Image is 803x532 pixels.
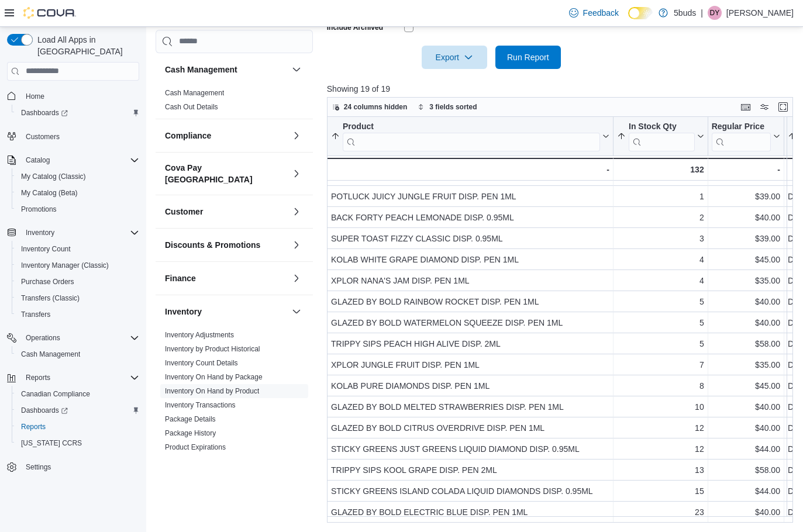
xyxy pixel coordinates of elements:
button: Cash Management [165,63,287,75]
button: Inventory Count [12,241,144,257]
span: Inventory [26,228,54,237]
a: Promotions [16,202,61,216]
div: $58.00 [711,337,780,351]
button: Enter fullscreen [776,100,790,114]
span: Purchase Orders [21,277,74,286]
span: Home [21,89,139,103]
button: Operations [2,330,144,346]
span: Transfers [16,308,139,322]
button: Cash Management [12,346,144,362]
h3: Cova Pay [GEOGRAPHIC_DATA] [165,161,287,185]
button: 24 columns hidden [328,100,412,114]
span: Inventory On Hand by Product [165,386,259,395]
div: 4 [617,253,704,267]
span: My Catalog (Beta) [16,186,139,200]
button: Product [331,121,609,151]
a: My Catalog (Classic) [16,170,91,184]
span: Reports [16,420,139,434]
span: Operations [26,333,60,343]
h3: Finance [165,272,196,284]
a: Canadian Compliance [16,387,95,401]
div: 4 [617,274,704,288]
span: Customers [26,132,60,141]
div: 1 [617,168,704,182]
span: Promotions [16,202,139,216]
button: 3 fields sorted [413,100,481,114]
div: 8 [617,379,704,393]
div: KOLAB WHITE GRAPE DIAMOND DISP. PEN 1ML [331,253,609,267]
button: Inventory [21,226,59,240]
button: Discounts & Promotions [290,237,304,251]
a: Inventory Adjustments [165,330,234,338]
span: Dashboards [21,108,68,118]
a: Package Details [165,414,216,423]
span: Catalog [21,153,139,167]
p: Showing 19 of 19 [327,83,798,95]
div: 13 [617,463,704,477]
div: XPLOR NANA'S JAM DISP. PEN 1ML [331,274,609,288]
button: Keyboard shortcuts [739,100,753,114]
span: Inventory Adjustments [165,330,234,339]
button: Customer [165,205,287,217]
span: Cash Out Details [165,102,218,111]
div: STICKY GREENS ISLAND COLADA LIQUID DIAMONDS DISP. 0.95ML [331,484,609,498]
p: 5buds [674,6,696,20]
a: Cash Out Details [165,102,218,110]
div: 12 [617,442,704,456]
span: Transfers [21,310,50,319]
button: Display options [757,100,771,114]
a: Cash Management [165,88,224,96]
span: Dashboards [16,403,139,417]
button: Transfers (Classic) [12,290,144,306]
span: Canadian Compliance [21,389,90,399]
div: $40.00 [711,505,780,519]
button: Cash Management [290,62,304,76]
div: Inventory [156,327,313,500]
span: Reports [26,373,50,382]
span: 3 fields sorted [429,102,477,112]
button: Compliance [165,129,287,141]
div: KOLAB PURE DIAMONDS DISP. PEN 1ML [331,379,609,393]
div: In Stock Qty [629,121,695,132]
div: Product [343,121,600,151]
a: Inventory Count Details [165,358,238,367]
button: Finance [290,271,304,285]
span: Inventory On Hand by Package [165,372,263,381]
span: Customers [21,129,139,144]
span: Dashboards [16,106,139,120]
div: $45.00 [711,253,780,267]
span: Cash Management [165,88,224,97]
span: DY [710,6,720,20]
p: | [701,6,703,20]
a: Transfers [16,308,55,322]
span: Transfers (Classic) [16,291,139,305]
div: $40.00 [711,316,780,330]
button: Settings [2,458,144,475]
button: In Stock Qty [617,121,704,151]
a: Dashboards [12,402,144,419]
span: Export [429,46,480,69]
button: My Catalog (Beta) [12,185,144,201]
span: My Catalog (Beta) [21,188,78,198]
span: Reports [21,422,46,431]
div: TRIPPY SIPS PEACH HIGH ALIVE DISP. 2ML [331,337,609,351]
button: Inventory Manager (Classic) [12,257,144,274]
a: Dashboards [16,403,73,417]
span: Canadian Compliance [16,387,139,401]
div: 3 [617,232,704,246]
span: Operations [21,331,139,345]
a: Reports [16,420,50,434]
a: My Catalog (Beta) [16,186,82,200]
button: Inventory [290,304,304,318]
span: Transfers (Classic) [21,293,80,303]
a: Package History [165,429,216,437]
div: $35.00 [711,274,780,288]
button: Reports [21,371,55,385]
input: Dark Mode [628,7,653,19]
div: $40.00 [711,210,780,224]
button: Transfers [12,306,144,323]
div: GLAZED BY BOLD MELTED STRAWBERRIES DISP. PEN 1ML [331,400,609,414]
span: Settings [26,462,51,472]
a: Feedback [564,1,623,25]
label: Include Archived [327,23,383,32]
